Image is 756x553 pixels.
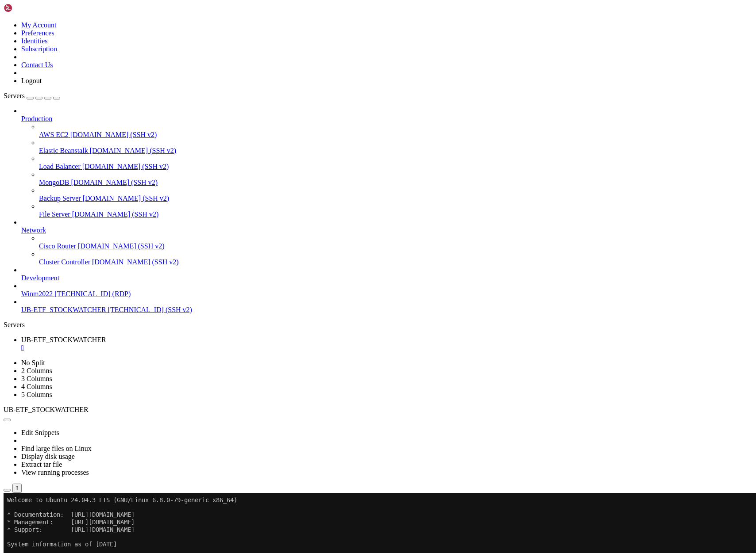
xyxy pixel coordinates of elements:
x-row: IPv6 address for ens3: [TECHNICAL_ID] [4,114,640,121]
a: Logout [21,77,42,84]
a:  [21,344,752,352]
a: No Split [21,359,45,366]
a: Cisco Router [DOMAIN_NAME] (SSH v2) [39,242,752,250]
a: Winm2022 [TECHNICAL_ID] (RDP) [21,290,752,298]
li: Production [21,107,752,218]
span: Backup Server [39,195,81,202]
li: AWS EC2 [DOMAIN_NAME] (SSH v2) [39,123,752,139]
a: Production [21,115,752,123]
span: [DOMAIN_NAME] (SSH v2) [92,258,179,266]
span: [DOMAIN_NAME] (SSH v2) [83,195,170,202]
span: File Server [39,210,70,218]
span: [DOMAIN_NAME] (SSH v2) [72,210,159,218]
x-row: Processes: 143 [4,92,640,99]
span: [TECHNICAL_ID] (RDP) [54,290,131,297]
span: [TECHNICAL_ID] (SSH v2) [108,306,192,313]
span: [DOMAIN_NAME] (SSH v2) [71,179,158,186]
span: UB-ETF_STOCKWATCHER [4,406,89,413]
a: UB-ETF_STOCKWATCHER [TECHNICAL_ID] (SSH v2) [21,306,752,314]
li: Cisco Router [DOMAIN_NAME] (SSH v2) [39,234,752,250]
a: My Account [21,21,57,29]
a: Display disk usage [21,453,75,460]
span: Winm2022 [21,290,53,297]
a: Cluster Controller [DOMAIN_NAME] (SSH v2) [39,258,752,266]
div:  [16,485,18,492]
li: UB-ETF_STOCKWATCHER [TECHNICAL_ID] (SSH v2) [21,298,752,314]
span: [DOMAIN_NAME] (SSH v2) [70,131,157,138]
a: Servers [4,92,60,99]
x-row: IPv4 address for ens3: [TECHNICAL_ID] [4,107,640,114]
span: [DOMAIN_NAME] (SSH v2) [90,147,177,154]
li: File Server [DOMAIN_NAME] (SSH v2) [39,202,752,218]
a: View running processes [21,469,89,476]
x-row: Welcome to Ubuntu 24.04.3 LTS (GNU/Linux 6.8.0-79-generic x86_64) [4,4,640,11]
x-row: * Strictly confined Kubernetes makes edge and IoT secure. Learn how MicroK8s [4,129,640,136]
a: Find large files on Linux [21,445,92,452]
x-row: * Documentation: [URL][DOMAIN_NAME] [4,18,640,26]
x-row: Last login: [DATE] from [TECHNICAL_ID] [4,224,640,232]
button:  [12,484,22,493]
span: Elastic Beanstalk [39,147,88,154]
a: Identities [21,37,48,45]
x-row: * Management: [URL][DOMAIN_NAME] [4,26,640,33]
a: Subscription [21,45,57,53]
li: MongoDB [DOMAIN_NAME] (SSH v2) [39,171,752,187]
a: Edit Snippets [21,429,59,436]
li: Elastic Beanstalk [DOMAIN_NAME] (SSH v2) [39,139,752,155]
li: Network [21,218,752,266]
x-row: Expanded Security Maintenance for Applications is not enabled. [4,165,640,173]
x-row: 0 updates can be applied immediately. [4,180,640,187]
span: Production [21,115,52,122]
span: AWS EC2 [39,131,69,138]
span: Network [21,226,46,234]
a: AWS EC2 [DOMAIN_NAME] (SSH v2) [39,131,752,139]
a: Elastic Beanstalk [DOMAIN_NAME] (SSH v2) [39,147,752,155]
a: Backup Server [DOMAIN_NAME] (SSH v2) [39,195,752,202]
img: Shellngn [4,4,54,12]
li: Winm2022 [TECHNICAL_ID] (RDP) [21,282,752,298]
li: Cluster Controller [DOMAIN_NAME] (SSH v2) [39,250,752,266]
x-row: Usage of /: 20.3% of 76.45GB [4,70,640,77]
a: 3 Columns [21,375,52,382]
a: MongoDB [DOMAIN_NAME] (SSH v2) [39,179,752,187]
span: ~ [74,231,78,238]
x-row: Users logged in: 1 [4,99,640,107]
x-row: System load: 0.0 [4,62,640,70]
a: UB-ETF_STOCKWATCHER [21,336,752,352]
x-row: See [URL][DOMAIN_NAME] or run: sudo pro status [4,202,640,210]
li: Load Balancer [DOMAIN_NAME] (SSH v2) [39,155,752,171]
a: Extract tar file [21,461,62,468]
x-row: Memory usage: 23% [4,77,640,84]
x-row: : $ [4,231,640,239]
a: 4 Columns [21,383,52,390]
x-row: System information as of [DATE] [4,48,640,55]
li: Backup Server [DOMAIN_NAME] (SSH v2) [39,187,752,202]
a: Preferences [21,29,54,37]
span: Load Balancer [39,163,81,170]
span: MongoDB [39,179,69,186]
a: Network [21,226,752,234]
a: Contact Us [21,61,53,69]
span: ubuntu@vps-d35ccc65 [4,231,71,238]
div: (23, 31) [89,232,93,239]
x-row: just raised the bar for easy, resilient and secure K8s cluster deployment. [4,136,640,143]
x-row: [URL][DOMAIN_NAME] [4,151,640,158]
span: UB-ETF_STOCKWATCHER [21,336,106,343]
a: File Server [DOMAIN_NAME] (SSH v2) [39,210,752,218]
a: Development [21,274,752,282]
a: 5 Columns [21,391,52,398]
li: Development [21,266,752,282]
a: 2 Columns [21,367,52,374]
span: [DOMAIN_NAME] (SSH v2) [82,163,169,170]
span: [DOMAIN_NAME] (SSH v2) [78,242,165,250]
x-row: * Support: [URL][DOMAIN_NAME] [4,33,640,41]
span: Cluster Controller [39,258,90,266]
span: Servers [4,92,25,99]
x-row: Swap usage: 0% [4,84,640,92]
x-row: Enable ESM Apps to receive additional future security updates. [4,195,640,202]
div: Servers [4,321,752,329]
span: UB-ETF_STOCKWATCHER [21,306,106,313]
a: Load Balancer [DOMAIN_NAME] (SSH v2) [39,163,752,171]
span: Cisco Router [39,242,76,250]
